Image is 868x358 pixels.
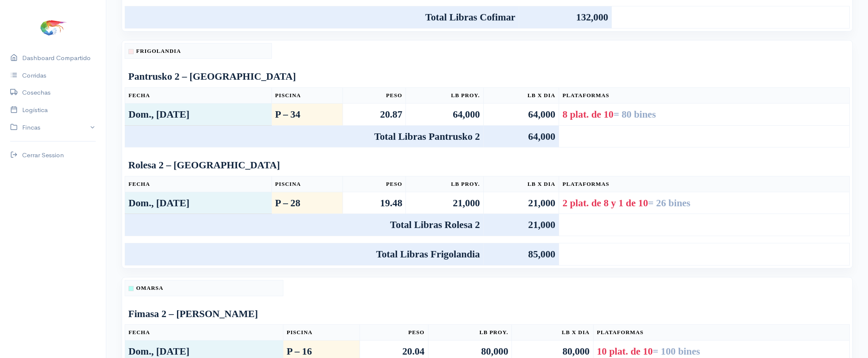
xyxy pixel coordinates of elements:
td: P – 28 [271,192,343,214]
th: Omarsa [125,280,283,296]
td: 64,000 [406,103,483,125]
td: Total Libras Cofimar [125,6,519,29]
td: 21,000 [483,192,559,214]
td: 64,000 [483,125,559,147]
th: Frigolandia [125,43,272,59]
td: Total Libras Frigolandia [125,243,484,266]
td: 21,000 [406,192,483,214]
td: 21,000 [483,214,559,236]
th: Fecha [125,88,272,104]
th: Peso [343,88,406,104]
td: 20.87 [343,103,406,125]
th: Plataformas [593,325,849,341]
td: 85,000 [483,243,559,266]
td: Total Libras Pantrusko 2 [125,125,484,147]
th: Lb Proy. [406,176,483,192]
th: Fecha [125,176,272,192]
td: P – 34 [271,103,343,125]
th: Lb x Dia [483,176,559,192]
td: 132,000 [519,6,612,29]
span: = 100 bines [653,346,700,357]
th: Fecha [125,325,283,341]
div: 8 plat. de 10 [562,107,846,122]
span: = 26 bines [648,197,691,208]
td: 19.48 [343,192,406,214]
td: Dom., [DATE] [125,103,272,125]
th: Plataformas [559,176,850,192]
th: Piscina [271,176,343,192]
th: Lb x Dia [512,325,593,341]
td: Rolesa 2 – [GEOGRAPHIC_DATA] [125,154,850,176]
th: Lb Proy. [428,325,512,341]
th: Lb Proy. [406,88,483,104]
th: Peso [360,325,428,341]
th: Lb x Dia [483,88,559,104]
th: Piscina [283,325,360,341]
th: Peso [343,176,406,192]
td: 64,000 [483,103,559,125]
th: Plataformas [559,88,850,104]
span: = 80 bines [614,109,656,120]
th: Piscina [271,88,343,104]
td: Fimasa 2 – [PERSON_NAME] [125,303,850,325]
td: Total Libras Rolesa 2 [125,214,484,236]
td: Pantrusko 2 – [GEOGRAPHIC_DATA] [125,66,850,87]
div: 2 plat. de 8 y 1 de 10 [562,196,846,211]
td: Dom., [DATE] [125,192,272,214]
